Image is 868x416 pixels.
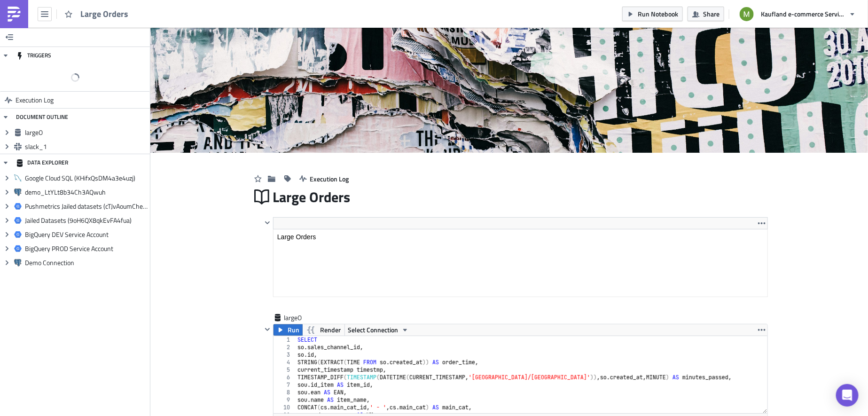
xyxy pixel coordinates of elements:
span: Render [320,324,341,336]
span: BigQuery DEV Service Account [25,230,148,239]
span: Execution Log [310,174,349,184]
button: Hide content [262,324,273,335]
span: Share [703,9,719,19]
span: Large Orders [80,8,129,19]
button: Execution Log [295,172,354,186]
div: 8 [274,389,296,396]
span: Pushmetrics Jailed datasets (cTJvAoumChe45jt7K) [25,202,148,211]
span: Jailed Datasets (9oH6QX8qkEvFA4fua) [25,216,148,225]
span: slack_1 [25,142,148,151]
div: Open Intercom Messenger [836,384,859,407]
span: demo_LtYLt8b34Ch3AQwuh [25,188,148,196]
span: largeO [284,313,321,322]
button: Run Notebook [622,7,683,21]
div: TRIGGERS [16,47,51,64]
button: Kaufland e-commerce Services GmbH & Co. KG [734,4,861,24]
iframe: Rich Text Area [274,229,767,297]
div: DOCUMENT OUTLINE [16,109,68,126]
img: PushMetrics [7,7,22,22]
p: test alert [4,4,470,11]
div: 4 [274,359,296,366]
span: BigQuery PROD Service Account [25,244,148,253]
span: Demo Connection [25,259,148,267]
span: Select Connection [348,324,398,336]
span: largeO [25,128,148,137]
div: 2 [274,344,296,351]
button: Share [688,7,724,21]
span: Run Notebook [638,9,678,19]
button: Run [274,324,303,336]
button: Render [302,324,345,336]
span: Large Orders [273,188,352,206]
div: 9 [274,396,296,404]
span: Google Cloud SQL (KHifxQsDM4a3e4uzj) [25,174,148,182]
button: Select Connection [344,324,412,336]
img: Cover Image [150,28,868,153]
div: 6 [274,374,296,381]
span: Run [288,324,299,336]
button: Hide content [262,217,273,228]
div: 7 [274,381,296,389]
div: 10 [274,404,296,411]
span: Kaufland e-commerce Services GmbH & Co. KG [761,9,845,19]
div: 3 [274,351,296,359]
span: Execution Log [16,92,54,109]
div: 5 [274,366,296,374]
img: Avatar [739,6,755,22]
body: Rich Text Area. Press ALT-0 for help. [4,4,470,11]
div: 1 [274,336,296,344]
div: DATA EXPLORER [16,154,68,171]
